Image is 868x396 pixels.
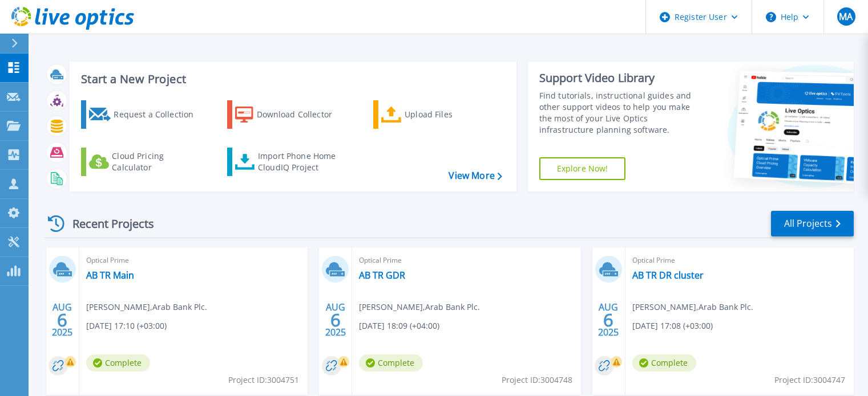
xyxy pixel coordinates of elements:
div: Support Video Library [539,71,703,85]
span: Optical Prime [359,254,574,267]
span: Project ID: 3004747 [774,374,845,386]
div: AUG 2025 [325,299,346,341]
div: Find tutorials, instructional guides and other support videos to help you make the most of your L... [539,90,703,136]
span: [DATE] 17:10 (+03:00) [86,320,167,332]
a: Explore Now! [539,157,626,180]
span: Complete [86,354,150,371]
a: View More [449,170,502,181]
span: Project ID: 3004751 [228,374,299,386]
span: [PERSON_NAME] , Arab Bank Plc. [86,301,207,313]
div: Request a Collection [114,103,205,126]
a: Cloud Pricing Calculator [81,148,208,176]
span: 6 [57,315,67,325]
span: [DATE] 17:08 (+03:00) [632,320,713,332]
span: MA [839,12,853,21]
div: Cloud Pricing Calculator [112,150,203,173]
span: 6 [603,315,613,325]
span: Complete [359,354,423,371]
a: Request a Collection [81,100,208,129]
a: AB TR GDR [359,270,405,281]
span: [PERSON_NAME] , Arab Bank Plc. [359,301,480,313]
a: AB TR DR cluster [632,270,704,281]
a: AB TR Main [86,270,134,281]
div: Download Collector [257,103,348,126]
h3: Start a New Project [81,73,502,85]
a: Upload Files [373,100,500,129]
span: Complete [632,354,696,371]
div: Recent Projects [44,210,169,238]
div: Upload Files [405,103,496,126]
span: Optical Prime [632,254,847,267]
span: [DATE] 18:09 (+04:00) [359,320,439,332]
div: AUG 2025 [51,299,73,341]
span: Project ID: 3004748 [502,374,572,386]
span: [PERSON_NAME] , Arab Bank Plc. [632,301,753,313]
a: Download Collector [227,100,354,129]
a: All Projects [771,211,854,236]
div: AUG 2025 [597,299,619,341]
span: 6 [330,315,341,325]
span: Optical Prime [86,254,301,267]
div: Import Phone Home CloudIQ Project [258,150,347,173]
